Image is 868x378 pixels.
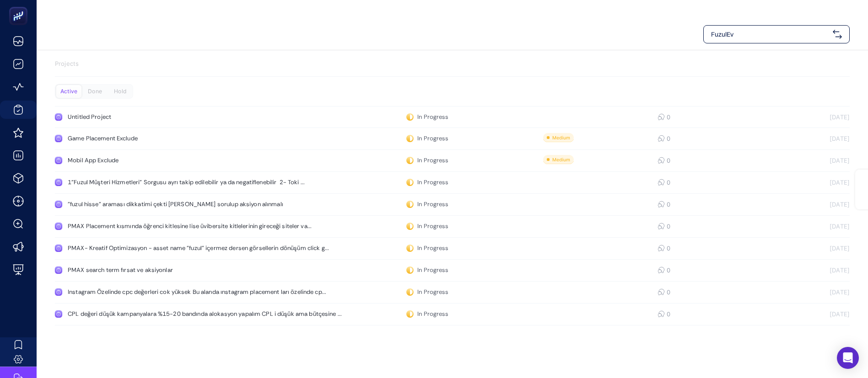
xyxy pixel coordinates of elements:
[406,266,448,274] div: In Progress
[837,347,859,369] div: Open Intercom Messenger
[55,260,850,282] a: PMAX search term fırsat ve aksiyonlarIn Progress0[DATE]
[658,179,666,186] div: 0
[406,157,448,164] div: In Progress
[786,288,850,296] div: [DATE]
[786,135,850,142] div: [DATE]
[406,135,448,142] div: In Progress
[658,157,666,164] div: 0
[406,310,448,318] div: In Progress
[55,106,850,128] a: Untitled ProjectIn Progress0[DATE]
[786,113,850,121] div: [DATE]
[68,223,312,230] div: PMAX Placement kısmında öğrenci kitlesine lise üvibersite kitlelerinin gireceği siteler va...
[68,201,283,208] div: "fuzul hisse" araması dikkatimi çekti [PERSON_NAME] sorulup aksiyon alınmalı
[786,179,850,186] div: [DATE]
[406,179,448,186] div: In Progress
[406,113,448,121] div: In Progress
[82,85,108,98] div: Done
[68,266,279,274] div: PMAX search term fırsat ve aksiyonlar
[55,238,850,260] a: PMAX- Kreatif Optimizasyon - asset name "fuzul" içermez dersen görsellerin dönüşüm click g...In P...
[55,194,850,216] a: "fuzul hisse" araması dikkatimi çekti [PERSON_NAME] sorulup aksiyon alınmalıIn Progress0[DATE]
[786,201,850,208] div: [DATE]
[68,179,305,186] div: 1"Fuzul Müşteri Hizmetleri" Sorgusu ayrı takip edilebilir ya da negatiflenebilir 2- Toki ...
[68,288,326,296] div: Instagram Özelinde cpc değerleri cok yüksek Bu alanda ınstagram placement ları özelinde cp...
[658,113,666,121] div: 0
[786,223,850,230] div: [DATE]
[55,150,850,172] a: Mobil App ExcludeIn Progress0[DATE]
[108,85,133,98] div: Hold
[406,201,448,208] div: In Progress
[786,266,850,274] div: [DATE]
[786,157,850,164] div: [DATE]
[55,282,850,303] a: Instagram Özelinde cpc değerleri cok yüksek Bu alanda ınstagram placement ları özelinde cp...In P...
[658,223,666,230] div: 0
[55,303,850,325] a: CPL değeri düşük kampanyalara %15-20 bandında alokasyon yapalım CPL i düşük ama bütçesine ...In P...
[658,135,666,142] div: 0
[786,310,850,318] div: [DATE]
[833,30,842,39] img: svg%3e
[658,201,666,208] div: 0
[658,245,666,252] div: 0
[56,85,81,98] div: Active
[658,310,666,318] div: 0
[68,245,329,252] div: PMAX- Kreatif Optimizasyon - asset name "fuzul" içermez dersen görsellerin dönüşüm click g...
[68,310,342,318] div: CPL değeri düşük kampanyalara %15-20 bandında alokasyon yapalım CPL i düşük ama bütçesine ...
[406,223,448,230] div: In Progress
[55,172,850,194] a: 1"Fuzul Müşteri Hizmetleri" Sorgusu ayrı takip edilebilir ya da negatiflenebilir 2- Toki ...In Pr...
[55,59,850,69] p: Projects
[55,216,850,238] a: PMAX Placement kısmında öğrenci kitlesine lise üvibersite kitlelerinin gireceği siteler va...In P...
[711,30,829,39] span: FuzulEv
[68,113,279,121] div: Untitled Project
[55,128,850,150] a: Game Placement ExcludeIn Progress0[DATE]
[68,135,279,142] div: Game Placement Exclude
[658,266,666,274] div: 0
[786,245,850,252] div: [DATE]
[406,288,448,296] div: In Progress
[68,157,279,164] div: Mobil App Exclude
[658,288,666,296] div: 0
[406,245,448,252] div: In Progress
